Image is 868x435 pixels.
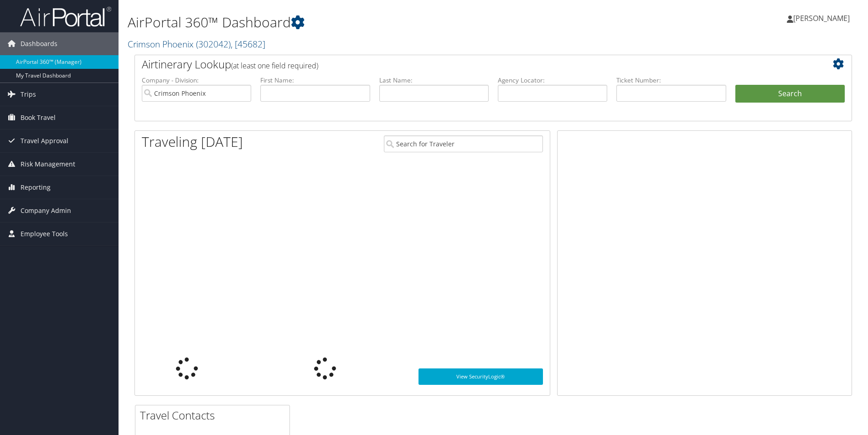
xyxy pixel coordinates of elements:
[21,129,68,152] span: Travel Approval
[128,38,265,50] a: Crimson Phoenix
[260,76,370,85] label: First Name:
[142,57,785,72] h2: Airtinerary Lookup
[231,38,265,50] span: , [ 45682 ]
[196,38,231,50] span: ( 302042 )
[20,6,111,27] img: airportal-logo.png
[379,76,489,85] label: Last Name:
[21,223,68,245] span: Employee Tools
[498,76,607,85] label: Agency Locator:
[142,132,243,151] h1: Traveling [DATE]
[140,408,289,423] h2: Travel Contacts
[735,85,845,103] button: Search
[128,13,615,32] h1: AirPortal 360™ Dashboard
[418,368,543,385] a: View SecurityLogic®
[231,61,318,71] span: (at least one field required)
[21,83,36,106] span: Trips
[793,13,850,23] span: [PERSON_NAME]
[21,199,71,222] span: Company Admin
[21,106,56,129] span: Book Travel
[616,76,726,85] label: Ticket Number:
[384,135,543,152] input: Search for Traveler
[21,176,51,199] span: Reporting
[142,76,251,85] label: Company - Division:
[21,153,75,176] span: Risk Management
[21,32,57,55] span: Dashboards
[787,5,859,32] a: [PERSON_NAME]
